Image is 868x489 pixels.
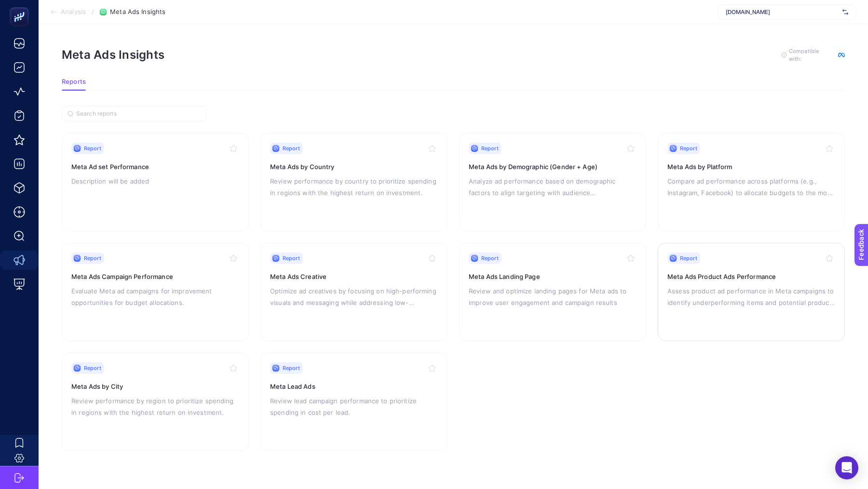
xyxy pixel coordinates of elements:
[283,364,300,372] span: Report
[84,364,101,372] span: Report
[61,8,86,16] span: Analysis
[71,285,239,308] p: Evaluate Meta ad campaigns for improvement opportunities for budget allocations.
[481,254,499,262] span: Report
[469,175,637,198] p: Analyze ad performance based on demographic factors to align targeting with audience characterist...
[260,353,448,451] a: ReportMeta Lead AdsReview lead campaign performance to prioritize spending in cost per lead.
[270,395,438,418] p: Review lead campaign performance to prioritize spending in cost per lead.
[270,285,438,308] p: Optimize ad creatives by focusing on high-performing visuals and messaging while addressing low-c...
[260,133,448,231] a: ReportMeta Ads by CountryReview performance by country to prioritize spending in regions with the...
[92,8,94,15] span: /
[71,382,239,391] h3: Meta Ads by City
[658,243,845,341] a: ReportMeta Ads Product Ads PerformanceAssess product ad performance in Meta campaigns to identify...
[667,285,835,308] p: Assess product ad performance in Meta campaigns to identify underperforming items and potential p...
[680,145,697,152] span: Report
[459,243,646,341] a: ReportMeta Ads Landing PageReview and optimize landing pages for Meta ads to improve user engagem...
[270,162,438,172] h3: Meta Ads by Country
[726,8,839,16] span: [DOMAIN_NAME]
[62,48,164,62] h1: Meta Ads Insights
[789,47,832,63] span: Compatible with:
[6,3,37,11] span: Feedback
[62,353,249,451] a: ReportMeta Ads by CityReview performance by region to prioritize spending in regions with the hig...
[62,243,249,341] a: ReportMeta Ads Campaign PerformanceEvaluate Meta ad campaigns for improvement opportunities for b...
[658,133,845,231] a: ReportMeta Ads by PlatformCompare ad performance across platforms (e.g., Instagram, Facebook) to ...
[71,162,239,172] h3: Meta Ad set Performance
[667,272,835,281] h3: Meta Ads Product Ads Performance
[835,456,858,479] div: Open Intercom Messenger
[84,145,101,152] span: Report
[260,243,448,341] a: ReportMeta Ads CreativeOptimize ad creatives by focusing on high-performing visuals and messaging...
[667,162,835,172] h3: Meta Ads by Platform
[469,285,637,308] p: Review and optimize landing pages for Meta ads to improve user engagement and campaign results
[842,7,848,17] img: svg%3e
[459,133,646,231] a: ReportMeta Ads by Demographic (Gender + Age)Analyze ad performance based on demographic factors t...
[481,145,499,152] span: Report
[270,382,438,391] h3: Meta Lead Ads
[71,272,239,281] h3: Meta Ads Campaign Performance
[469,272,637,281] h3: Meta Ads Landing Page
[62,78,86,86] span: Reports
[469,162,637,172] h3: Meta Ads by Demographic (Gender + Age)
[110,8,165,16] span: Meta Ads Insights
[62,133,249,231] a: ReportMeta Ad set PerformanceDescription will be added
[71,395,239,418] p: Review performance by region to prioritize spending in regions with the highest return on investm...
[667,175,835,198] p: Compare ad performance across platforms (e.g., Instagram, Facebook) to allocate budgets to the mo...
[283,254,300,262] span: Report
[76,110,201,118] input: Search
[283,145,300,152] span: Report
[270,272,438,281] h3: Meta Ads Creative
[62,78,86,91] button: Reports
[71,175,239,187] p: Description will be added
[270,175,438,198] p: Review performance by country to prioritize spending in regions with the highest return on invest...
[680,254,697,262] span: Report
[84,254,101,262] span: Report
